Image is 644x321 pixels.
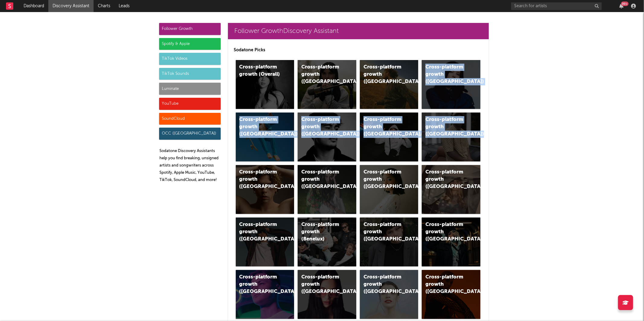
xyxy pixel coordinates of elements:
a: Cross-platform growth ([GEOGRAPHIC_DATA]) [422,218,480,266]
div: Luminate [159,83,221,95]
a: Cross-platform growth ([GEOGRAPHIC_DATA]) [422,270,480,319]
a: Follower GrowthDiscovery Assistant [228,23,489,39]
a: Cross-platform growth ([GEOGRAPHIC_DATA]) [236,165,294,214]
div: Cross-platform growth ([GEOGRAPHIC_DATA]) [239,221,280,243]
a: Cross-platform growth ([GEOGRAPHIC_DATA]) [422,60,480,109]
a: Cross-platform growth ([GEOGRAPHIC_DATA]) [236,270,294,319]
a: Cross-platform growth ([GEOGRAPHIC_DATA]) [298,270,356,319]
div: Cross-platform growth ([GEOGRAPHIC_DATA]) [364,169,405,190]
div: Cross-platform growth ([GEOGRAPHIC_DATA]) [425,64,466,85]
div: Cross-platform growth ([GEOGRAPHIC_DATA]) [364,64,405,85]
div: Cross-platform growth ([GEOGRAPHIC_DATA]) [425,169,466,190]
div: 99 + [621,2,629,6]
div: Cross-platform growth ([GEOGRAPHIC_DATA]) [364,221,405,243]
div: Cross-platform growth ([GEOGRAPHIC_DATA]) [301,116,342,138]
div: Cross-platform growth ([GEOGRAPHIC_DATA]) [364,274,405,295]
a: Cross-platform growth ([GEOGRAPHIC_DATA]) [422,113,480,161]
div: Follower Growth [159,23,221,35]
a: Cross-platform growth ([GEOGRAPHIC_DATA]) [236,113,294,161]
div: Cross-platform growth ([GEOGRAPHIC_DATA]) [301,169,342,190]
p: Sodatone Picks [234,46,483,54]
input: Search for artists [511,2,602,10]
a: Cross-platform growth ([GEOGRAPHIC_DATA]/GSA) [360,113,418,161]
div: Cross-platform growth ([GEOGRAPHIC_DATA]) [239,274,280,295]
div: Spotify & Apple [159,38,221,50]
a: Cross-platform growth ([GEOGRAPHIC_DATA]) [422,165,480,214]
div: TikTok Sounds [159,68,221,80]
a: Cross-platform growth ([GEOGRAPHIC_DATA]) [298,113,356,161]
a: Cross-platform growth ([GEOGRAPHIC_DATA]) [360,218,418,266]
div: SoundCloud [159,113,221,125]
div: Cross-platform growth (Overall) [239,64,280,78]
div: YouTube [159,98,221,110]
a: Cross-platform growth ([GEOGRAPHIC_DATA]) [298,165,356,214]
button: 99+ [619,4,623,8]
div: Cross-platform growth ([GEOGRAPHIC_DATA]) [239,169,280,190]
a: Cross-platform growth ([GEOGRAPHIC_DATA]) [360,270,418,319]
div: OCC ([GEOGRAPHIC_DATA]) [159,128,221,140]
div: Cross-platform growth ([GEOGRAPHIC_DATA]/GSA) [364,116,405,138]
a: Cross-platform growth ([GEOGRAPHIC_DATA]) [236,218,294,266]
div: TikTok Videos [159,53,221,65]
div: Cross-platform growth (Benelux) [301,221,342,243]
div: Cross-platform growth ([GEOGRAPHIC_DATA]) [301,274,342,295]
a: Cross-platform growth ([GEOGRAPHIC_DATA]) [298,60,356,109]
div: Cross-platform growth ([GEOGRAPHIC_DATA]) [301,64,342,85]
div: Cross-platform growth ([GEOGRAPHIC_DATA]) [425,116,466,138]
div: Cross-platform growth ([GEOGRAPHIC_DATA]) [425,274,466,295]
a: Cross-platform growth (Overall) [236,60,294,109]
a: Cross-platform growth ([GEOGRAPHIC_DATA]) [360,165,418,214]
a: Cross-platform growth ([GEOGRAPHIC_DATA]) [360,60,418,109]
a: Cross-platform growth (Benelux) [298,218,356,266]
div: Cross-platform growth ([GEOGRAPHIC_DATA]) [239,116,280,138]
div: Cross-platform growth ([GEOGRAPHIC_DATA]) [425,221,466,243]
p: Sodatone Discovery Assistants help you find breaking, unsigned artists and songwriters across Spo... [160,148,221,184]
